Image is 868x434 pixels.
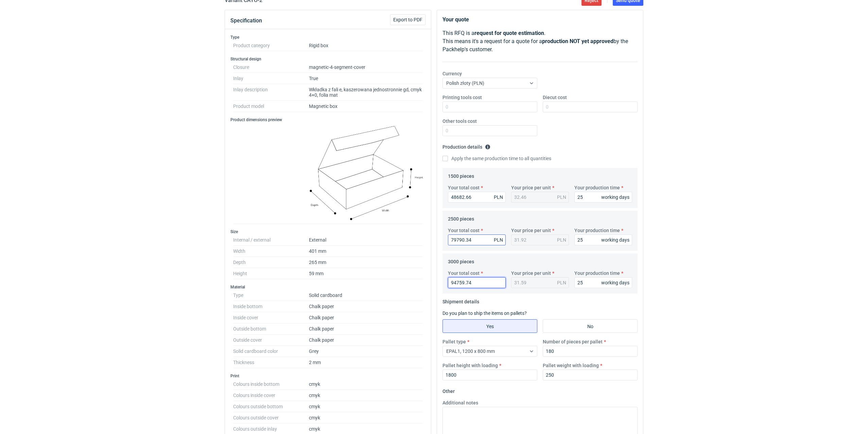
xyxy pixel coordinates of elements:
[543,94,567,101] label: Diecut cost
[309,268,423,279] dd: 59 mm
[233,346,309,357] dt: Solid cardboard color
[448,277,506,288] input: 0
[494,237,503,243] div: PLN
[309,390,423,401] dd: cmyk
[233,335,309,346] dt: Outside cover
[309,401,423,412] dd: cmyk
[309,357,423,368] dd: 2 mm
[442,386,455,394] legend: Other
[557,279,566,286] div: PLN
[574,277,632,288] input: 0
[448,270,480,277] label: Your total cost
[442,125,537,136] input: 0
[448,234,506,245] input: 0
[448,171,474,179] legend: 1500 pieces
[233,84,309,101] dt: Inlay description
[230,56,426,62] h3: Structural design
[309,101,423,112] dd: Magnetic box
[233,412,309,423] dt: Colours outside cover
[233,268,309,279] dt: Height
[446,348,495,354] span: EPAL1, 1200 x 800 mm
[442,118,477,125] label: Other tools cost
[442,338,466,345] label: Pallet type
[543,346,638,357] input: 0
[574,234,632,245] input: 0
[233,401,309,412] dt: Colours outside bottom
[542,38,613,44] strong: production NOT yet approved
[442,399,478,406] label: Additional notes
[442,319,537,333] label: Yes
[442,296,479,304] legend: Shipment details
[309,257,423,268] dd: 265 mm
[574,270,620,277] label: Your production time
[233,40,309,51] dt: Product category
[309,62,423,73] dd: magnetic-4-segment-cover
[230,229,426,234] h3: Size
[574,227,620,234] label: Your production time
[230,117,426,122] h3: Product dimensions preview
[574,184,620,191] label: Your production time
[233,62,309,73] dt: Closure
[233,379,309,390] dt: Colours inside bottom
[233,390,309,401] dt: Colours inside cover
[511,184,551,191] label: Your price per unit
[309,323,423,335] dd: Chalk paper
[543,370,638,380] input: 0
[448,227,480,234] label: Your total cost
[448,213,474,222] legend: 2500 pieces
[230,284,426,290] h3: Material
[233,312,309,323] dt: Inside cover
[230,35,426,40] h3: Type
[393,17,422,22] span: Export to PDF
[309,312,423,323] dd: Chalk paper
[511,227,551,234] label: Your price per unit
[309,234,423,246] dd: External
[543,319,638,333] label: No
[442,70,462,77] label: Currency
[442,155,551,162] label: Apply the same production time to all quantities
[233,73,309,84] dt: Inlay
[309,125,423,221] img: magnetic_box
[233,257,309,268] dt: Depth
[309,346,423,357] dd: Grey
[557,237,566,243] div: PLN
[442,101,537,112] input: 0
[543,338,603,345] label: Number of pieces per pallet
[511,270,551,277] label: Your price per unit
[574,192,632,203] input: 0
[442,362,498,369] label: Pallet height with loading
[309,40,423,51] dd: Rigid box
[442,29,638,54] p: This RFQ is a . This means it's a request for a quote for a by the Packhelp's customer.
[230,13,262,29] button: Specification
[446,80,484,86] span: Polish złoty (PLN)
[233,323,309,335] dt: Outside bottom
[309,290,423,301] dd: Solid cardboard
[309,246,423,257] dd: 401 mm
[233,234,309,246] dt: Internal / external
[233,301,309,312] dt: Inside bottom
[233,357,309,368] dt: Thickness
[601,279,629,286] div: working days
[601,237,629,243] div: working days
[390,14,426,25] button: Export to PDF
[230,373,426,379] h3: Print
[601,194,629,201] div: working days
[309,301,423,312] dd: Chalk paper
[309,335,423,346] dd: Chalk paper
[442,370,537,380] input: 0
[442,94,482,101] label: Printing tools cost
[543,101,638,112] input: 0
[309,84,423,101] dd: Wkładka z fali e, kaszerowana jednostronnie gd, cmyk 4+0, folia mat
[233,246,309,257] dt: Width
[448,256,474,264] legend: 3000 pieces
[309,379,423,390] dd: cmyk
[557,194,566,201] div: PLN
[448,192,506,203] input: 0
[233,101,309,112] dt: Product model
[543,362,599,369] label: Pallet weight with loading
[474,30,544,36] strong: request for quote estimation
[442,16,469,23] strong: Your quote
[442,310,527,316] label: Do you plan to ship the items on pallets?
[309,73,423,84] dd: True
[494,194,503,201] div: PLN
